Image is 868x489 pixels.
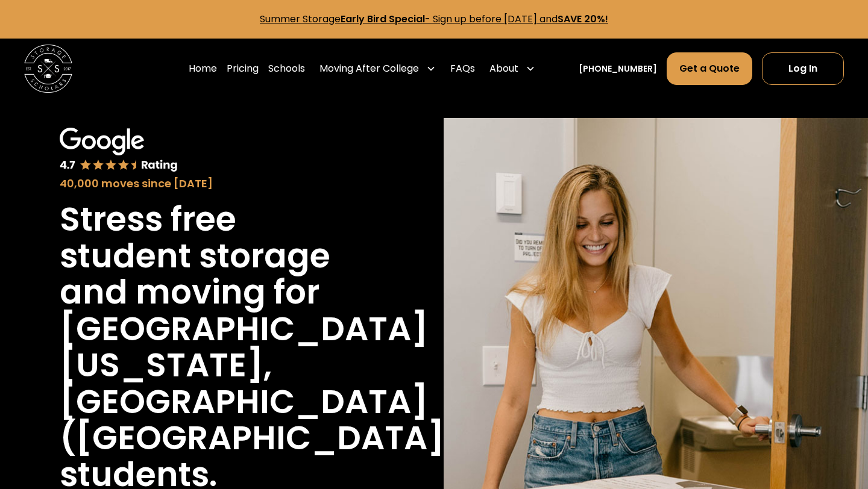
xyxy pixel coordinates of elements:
a: Schools [268,52,305,86]
strong: Early Bird Special [341,12,425,26]
div: About [489,61,518,76]
div: About [485,52,540,86]
a: Log In [762,52,844,85]
a: Pricing [227,52,259,86]
a: FAQs [450,52,475,86]
div: 40,000 moves since [DATE] [60,175,365,192]
img: Storage Scholars main logo [24,45,72,93]
div: Moving After College [315,52,441,86]
a: [PHONE_NUMBER] [579,63,657,75]
a: Summer StorageEarly Bird Special- Sign up before [DATE] andSAVE 20%! [260,12,608,26]
img: Google 4.7 star rating [60,128,178,173]
a: Home [189,52,217,86]
strong: SAVE 20%! [558,12,608,26]
h1: Stress free student storage and moving for [60,201,365,311]
h1: [GEOGRAPHIC_DATA][US_STATE], [GEOGRAPHIC_DATA] ([GEOGRAPHIC_DATA]) [60,311,461,456]
div: Moving After College [319,61,419,76]
a: Get a Quote [667,52,752,85]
